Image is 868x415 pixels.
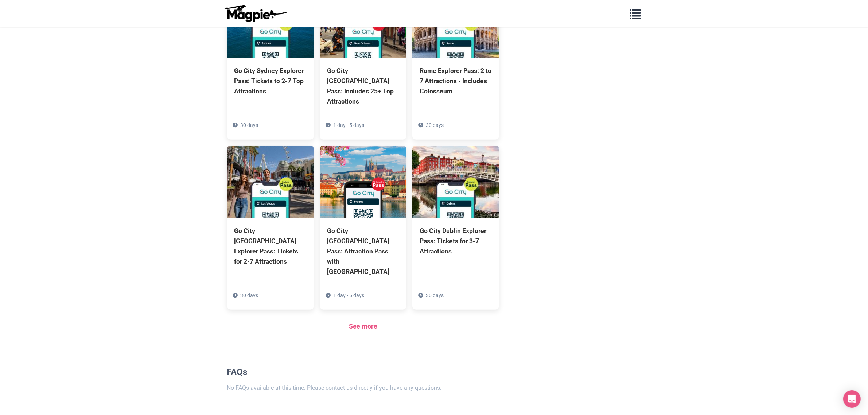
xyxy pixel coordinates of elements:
[320,146,406,310] a: Go City [GEOGRAPHIC_DATA] Pass: Attraction Pass with [GEOGRAPHIC_DATA] 1 day - 5 days
[333,292,364,298] span: 1 day - 5 days
[234,226,307,267] div: Go City [GEOGRAPHIC_DATA] Explorer Pass: Tickets for 2-7 Attractions
[227,146,314,218] img: Go City Las Vegas Explorer Pass: Tickets for 2-7 Attractions
[426,292,444,298] span: 30 days
[412,146,499,218] img: Go City Dublin Explorer Pass: Tickets for 3-7 Attractions
[327,66,399,107] div: Go City [GEOGRAPHIC_DATA] Pass: Includes 25+ Top Attractions
[426,122,444,128] span: 30 days
[241,292,258,298] span: 30 days
[333,122,364,128] span: 1 day - 5 days
[412,146,499,289] a: Go City Dublin Explorer Pass: Tickets for 3-7 Attractions 30 days
[349,322,377,330] a: See more
[223,5,288,22] img: logo-ab69f6fb50320c5b225c76a69d11143b.png
[327,226,399,277] div: Go City [GEOGRAPHIC_DATA] Pass: Attraction Pass with [GEOGRAPHIC_DATA]
[227,383,499,393] p: No FAQs available at this time. Please contact us directly if you have any questions.
[241,122,258,128] span: 30 days
[420,226,492,256] div: Go City Dublin Explorer Pass: Tickets for 3-7 Attractions
[227,146,314,300] a: Go City [GEOGRAPHIC_DATA] Explorer Pass: Tickets for 2-7 Attractions 30 days
[420,66,492,96] div: Rome Explorer Pass: 2 to 7 Attractions - Includes Colosseum
[234,66,307,96] div: Go City Sydney Explorer Pass: Tickets to 2-7 Top Attractions
[227,367,499,377] h2: FAQs
[843,390,861,408] div: Open Intercom Messenger
[320,146,406,218] img: Go City Prague Pass: Attraction Pass with Prague Castle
